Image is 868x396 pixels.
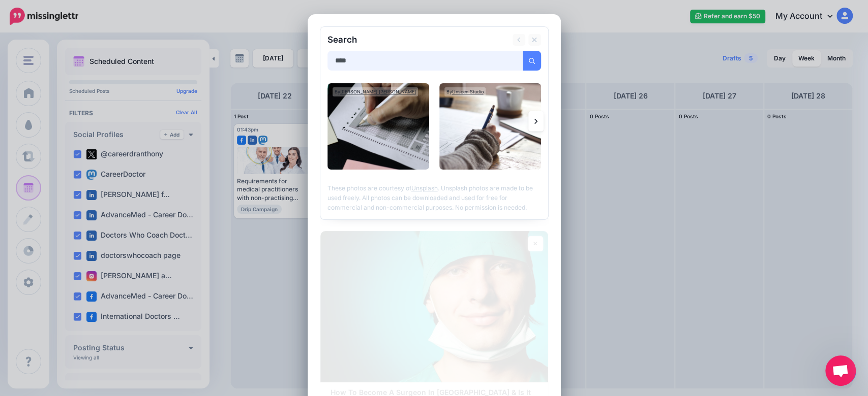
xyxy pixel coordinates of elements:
a: [PERSON_NAME] [PERSON_NAME] [340,89,416,94]
a: Unsplash [411,184,438,192]
a: Unseen Studio [452,89,484,94]
h2: Search [327,36,357,44]
div: By [444,87,486,96]
img: How To Become A Surgeon In Australia & Is It Competitive? [320,231,548,383]
div: By [333,87,418,96]
img: Designer sketching Wireframes [439,83,541,170]
p: These photos are courtesy of . Unsplash photos are made to be used freely. All photos can be down... [327,178,541,212]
